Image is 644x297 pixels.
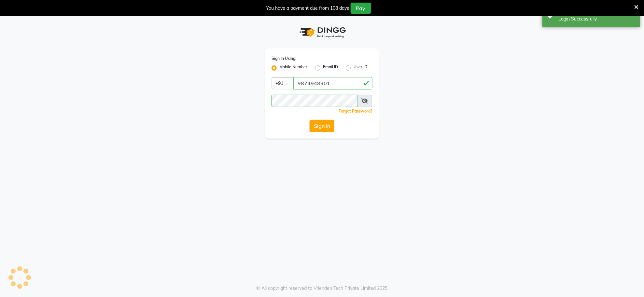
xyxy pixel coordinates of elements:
div: You have a payment due from 108 days [266,5,349,12]
a: Forgot Password? [339,109,372,114]
button: Pay [351,3,371,14]
label: User ID [354,64,367,72]
input: Username [293,77,372,89]
input: Username [272,95,357,107]
label: Sign In Using: [272,56,296,61]
img: logo1.svg [296,23,348,42]
label: Email ID [323,64,338,72]
button: Sign In [310,120,334,132]
label: Mobile Number [279,64,307,72]
div: Login Successfully. [559,16,635,22]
